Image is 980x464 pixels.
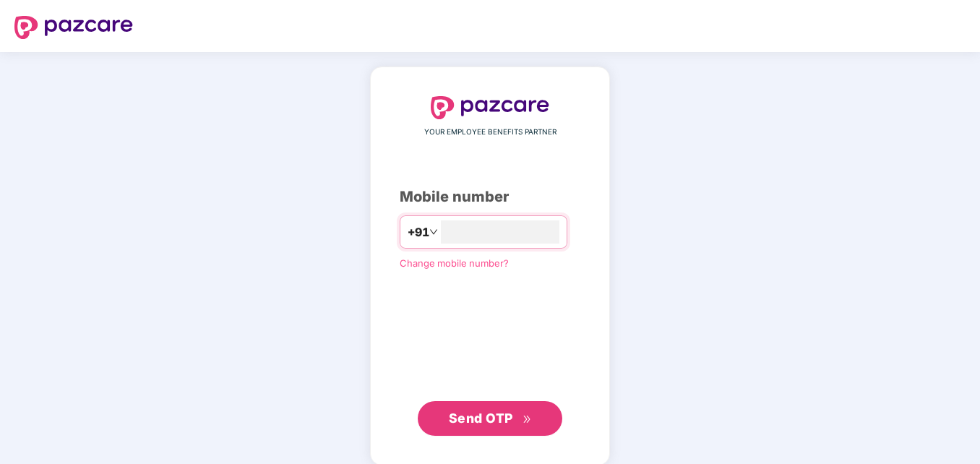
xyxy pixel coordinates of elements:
[429,228,438,236] span: down
[400,186,580,208] div: Mobile number
[408,223,429,241] span: +91
[449,411,513,426] span: Send OTP
[424,126,556,138] span: YOUR EMPLOYEE BENEFITS PARTNER
[418,401,562,436] button: Send OTPdouble-right
[400,257,509,269] a: Change mobile number?
[14,16,133,39] img: logo
[523,415,532,424] span: double-right
[431,96,549,119] img: logo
